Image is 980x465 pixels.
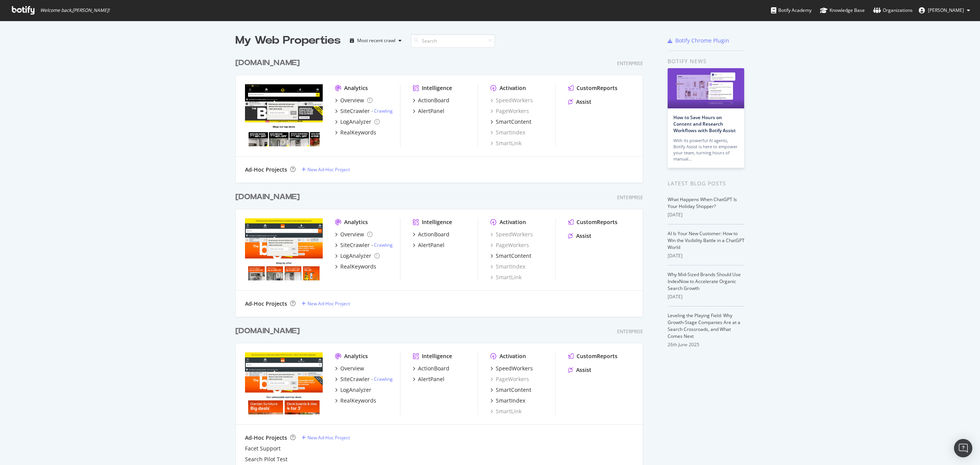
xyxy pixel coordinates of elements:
a: SmartIndex [490,263,525,270]
a: Crawling [374,108,393,114]
div: PageWorkers [490,107,529,115]
div: Assist [576,98,591,106]
div: Activation [500,352,526,360]
div: ActionBoard [418,97,449,104]
a: Crawling [374,242,393,248]
a: New Ad-Hoc Project [302,434,350,441]
div: Intelligence [422,84,452,92]
a: AI Is Your New Customer: How to Win the Visibility Battle in a ChatGPT World [668,230,745,251]
div: SiteCrawler [340,241,370,249]
a: SmartLink [490,273,521,281]
div: New Ad-Hoc Project [307,300,350,307]
div: Facet Support [245,445,281,452]
a: SmartLink [490,139,521,147]
a: [DOMAIN_NAME] [235,192,303,203]
a: LogAnalyzer [335,118,380,126]
div: Overview [340,231,364,238]
img: www.trade-point.co.uk [245,84,323,146]
input: Search [411,34,495,47]
div: ActionBoard [418,365,449,372]
div: Analytics [344,84,368,92]
div: Knowledge Base [820,7,865,14]
div: CustomReports [577,218,617,226]
span: Welcome back, [PERSON_NAME] ! [40,7,109,13]
div: Assist [576,366,591,374]
div: Intelligence [422,218,452,226]
div: SpeedWorkers [490,231,533,238]
div: Enterprise [617,194,643,201]
div: Assist [576,232,591,240]
a: SiteCrawler- Crawling [335,375,393,383]
div: Overview [340,365,364,372]
div: SmartContent [496,386,531,394]
div: Intelligence [422,352,452,360]
a: SpeedWorkers [490,365,533,372]
a: ActionBoard [413,365,449,372]
a: SiteCrawler- Crawling [335,107,393,115]
div: Open Intercom Messenger [954,439,972,457]
a: Why Mid-Sized Brands Should Use IndexNow to Accelerate Organic Search Growth [668,271,741,291]
div: Ad-Hoc Projects [245,166,287,174]
div: RealKeywords [340,263,376,270]
div: Botify Academy [771,7,812,14]
div: With its powerful AI agents, Botify Assist is here to empower your team, turning hours of manual… [673,138,738,162]
a: PageWorkers [490,375,529,383]
a: SmartContent [490,386,531,394]
button: [PERSON_NAME] [913,4,976,16]
div: Overview [340,97,364,104]
a: PageWorkers [490,241,529,249]
div: My Web Properties [235,33,341,48]
div: Latest Blog Posts [668,179,745,188]
a: [DOMAIN_NAME] [235,326,303,337]
div: CustomReports [577,352,617,360]
a: SmartIndex [490,397,525,404]
a: ActionBoard [413,231,449,238]
a: SmartContent [490,118,531,126]
div: Activation [500,218,526,226]
a: Overview [335,365,364,372]
div: Search Pilot Test [245,455,287,463]
a: SpeedWorkers [490,97,533,104]
a: Assist [568,366,591,374]
div: ActionBoard [418,231,449,238]
button: Most recent crawl [347,34,405,47]
span: Philippa Haile [928,7,964,13]
img: www.diy.ie [245,218,323,280]
div: - [371,376,393,382]
div: [DATE] [668,293,745,300]
a: New Ad-Hoc Project [302,166,350,173]
div: SiteCrawler [340,107,370,115]
a: LogAnalyzer [335,386,371,394]
a: AlertPanel [413,375,444,383]
div: RealKeywords [340,129,376,136]
div: Enterprise [617,328,643,335]
a: SmartIndex [490,129,525,136]
div: [DOMAIN_NAME] [235,192,300,203]
div: LogAnalyzer [340,252,371,260]
img: www.diy.com [245,352,323,414]
a: How to Save Hours on Content and Research Workflows with Botify Assist [673,114,736,134]
div: AlertPanel [418,375,444,383]
div: [DATE] [668,211,745,218]
div: 26th June 2025 [668,341,745,348]
div: [DOMAIN_NAME] [235,326,300,337]
div: Botify Chrome Plugin [675,37,729,44]
div: Enterprise [617,60,643,67]
a: CustomReports [568,84,617,92]
a: AlertPanel [413,241,444,249]
a: SmartContent [490,252,531,260]
a: ActionBoard [413,97,449,104]
div: CustomReports [577,84,617,92]
div: Most recent crawl [357,38,395,43]
div: Organizations [873,7,913,14]
a: SmartLink [490,408,521,415]
a: Assist [568,98,591,106]
div: AlertPanel [418,107,444,115]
